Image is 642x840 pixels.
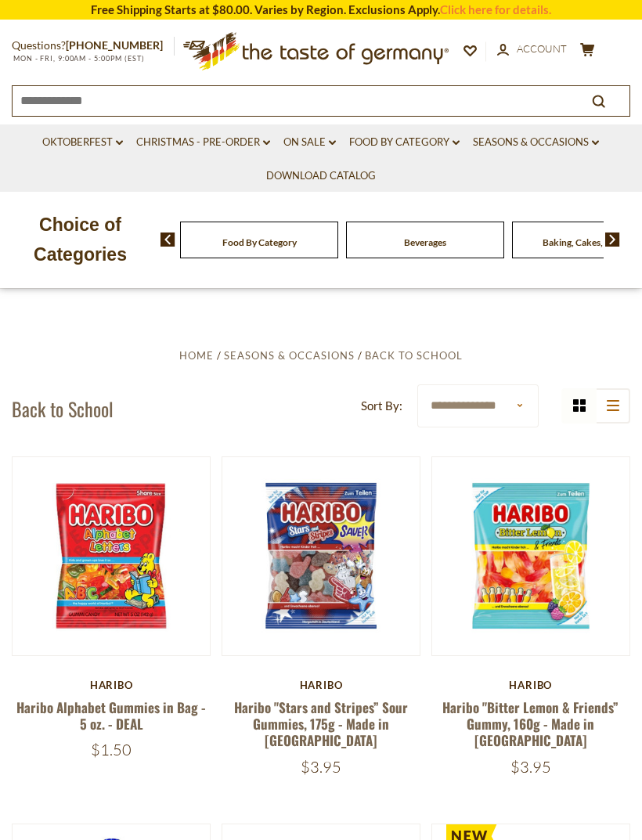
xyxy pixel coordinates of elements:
a: Food By Category [349,134,460,151]
a: Haribo "Bitter Lemon & Friends” Gummy, 160g - Made in [GEOGRAPHIC_DATA] [442,698,619,751]
a: On Sale [283,134,336,151]
a: Food By Category [222,236,297,248]
span: $3.95 [301,757,341,777]
label: Sort By: [361,396,402,416]
img: Haribo Stars and Stripes [222,457,420,654]
a: Haribo Alphabet Gummies in Bag - 5 oz. - DEAL [16,698,206,734]
div: Haribo [431,679,630,691]
span: $1.50 [91,740,132,759]
a: Seasons & Occasions [473,134,599,151]
a: Account [497,41,567,58]
img: Haribo Alphabets Gummies in Bag [13,457,210,654]
a: [PHONE_NUMBER] [66,38,163,52]
a: Home [179,349,214,362]
img: previous arrow [160,233,175,247]
img: next arrow [605,233,620,247]
p: Questions? [12,36,175,56]
h1: Back to School [12,397,114,420]
span: Account [517,42,567,55]
a: Download Catalog [266,168,376,185]
a: Beverages [404,236,446,248]
a: Seasons & Occasions [224,349,355,362]
a: Christmas - PRE-ORDER [136,134,270,151]
span: $3.95 [510,757,551,777]
a: Oktoberfest [42,134,123,151]
a: Haribo "Stars and Stripes” Sour Gummies, 175g - Made in [GEOGRAPHIC_DATA] [234,698,408,751]
a: Baking, Cakes, Desserts [543,236,640,248]
span: MON - FRI, 9:00AM - 5:00PM (EST) [12,54,145,63]
a: Back to School [365,349,463,362]
a: Click here for details. [440,2,551,16]
div: Haribo [222,679,420,691]
div: Haribo [12,679,211,691]
img: Haribo Bitter Lemon & Friends [432,457,629,654]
